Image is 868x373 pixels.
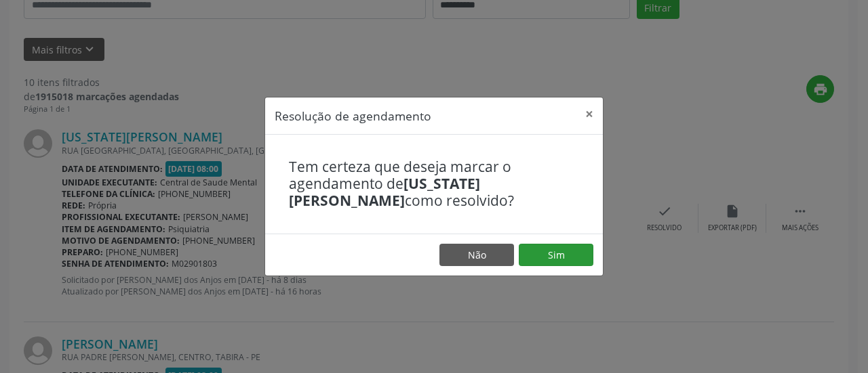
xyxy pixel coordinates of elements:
[289,174,480,210] b: [US_STATE][PERSON_NAME]
[576,97,603,131] button: Close
[439,244,514,267] button: Não
[519,244,593,267] button: Sim
[289,158,579,210] h4: Tem certeza que deseja marcar o agendamento de como resolvido?
[275,107,431,125] h5: Resolução de agendamento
